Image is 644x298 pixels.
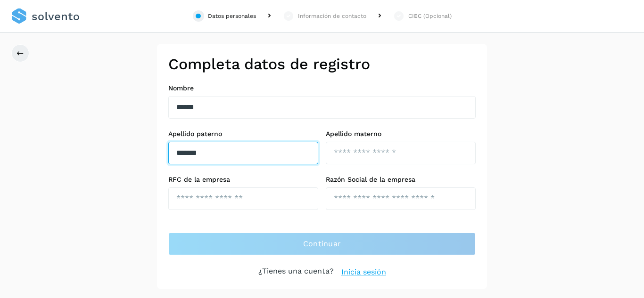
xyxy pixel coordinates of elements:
div: CIEC (Opcional) [408,12,452,20]
label: Nombre [168,84,476,92]
div: Datos personales [208,12,256,20]
a: Inicia sesión [341,266,386,278]
div: Información de contacto [298,12,366,20]
button: Continuar [168,233,476,255]
p: ¿Tienes una cuenta? [258,266,334,278]
label: Apellido materno [326,130,476,138]
span: Continuar [303,239,341,249]
h2: Completa datos de registro [168,55,476,73]
label: Razón Social de la empresa [326,176,476,184]
label: RFC de la empresa [168,176,318,184]
label: Apellido paterno [168,130,318,138]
